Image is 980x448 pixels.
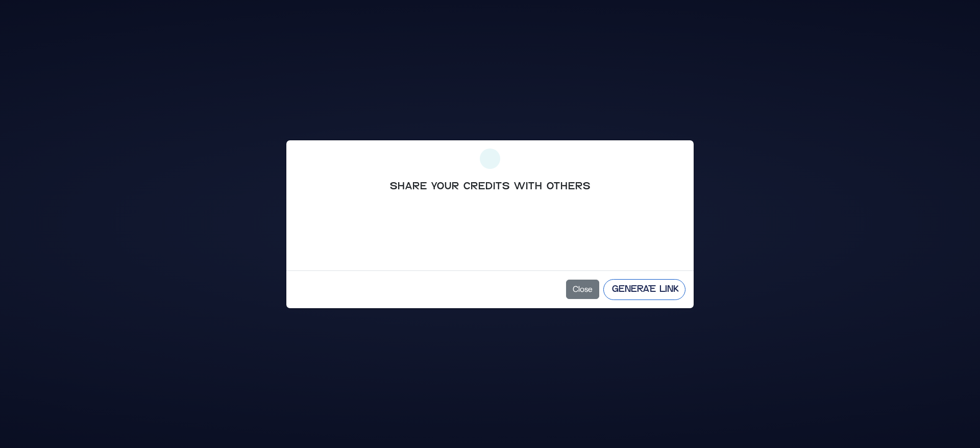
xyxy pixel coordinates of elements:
h6: Share Your Credits with Others [295,181,685,193]
p: Generate unique links to share your credits with friends or family. When they play using your sha... [295,201,685,226]
button: Generate Link [603,279,685,300]
div: 1 credit [295,238,685,250]
strong: Available Credits: [445,238,511,249]
button: Close [566,280,599,299]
